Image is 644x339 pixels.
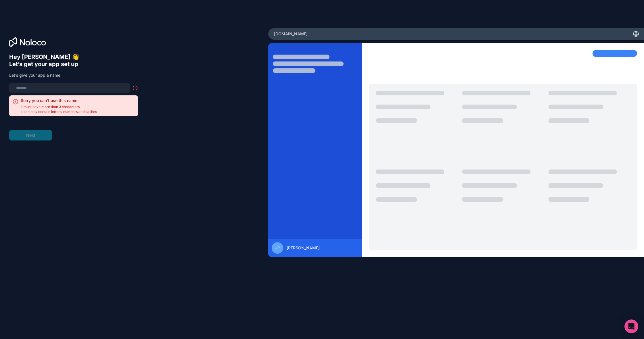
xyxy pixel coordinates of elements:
span: .[DOMAIN_NAME] [273,31,308,37]
span: It must have more than 3 characters [21,105,97,109]
p: Let’s give your app a name [9,72,138,78]
span: [PERSON_NAME] [287,245,320,251]
h6: Let’s get your app set up [9,61,138,68]
div: Open Intercom Messenger [624,319,638,333]
h2: Sorry you can't use this name [21,98,97,103]
span: It can only contain letters, numbers and dashes [21,109,97,114]
span: JP [275,246,280,250]
h6: Hey [PERSON_NAME] 👋 [9,53,138,61]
